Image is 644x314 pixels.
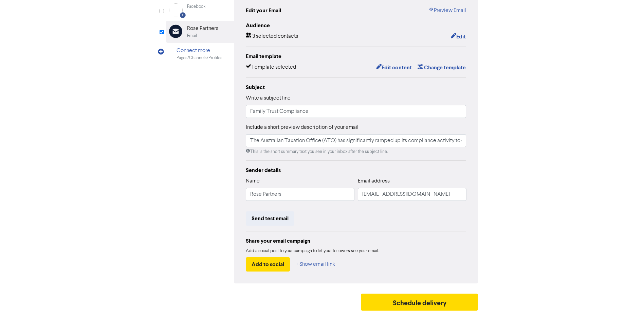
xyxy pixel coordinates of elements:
[246,52,466,60] div: Email template
[246,177,260,185] label: Name
[246,166,466,174] div: Sender details
[246,237,466,245] div: Share your email campaign
[187,3,205,10] div: Facebook
[187,33,197,39] div: Email
[177,47,222,55] div: Connect more
[246,63,296,72] div: Template selected
[246,149,466,155] div: This is the short summary text you see in your inbox after the subject line.
[376,63,412,72] button: Edit content
[610,281,644,314] iframe: Chat Widget
[246,83,466,91] div: Subject
[246,94,291,102] label: Write a subject line
[246,248,466,255] div: Add a social post to your campaign to let your followers see your email.
[295,257,335,272] button: + Show email link
[177,55,222,61] div: Pages/Channels/Profiles
[246,123,358,132] label: Include a short preview description of your email
[358,177,390,185] label: Email address
[246,257,290,272] button: Add to social
[169,3,183,17] img: Facebook
[166,43,234,65] div: Connect morePages/Channels/Profiles
[417,63,466,72] button: Change template
[166,21,234,43] div: Rose PartnersEmail
[246,6,281,15] div: Edit your Email
[246,32,298,41] div: 3 selected contacts
[246,211,294,226] button: Send test email
[361,294,478,311] button: Schedule delivery
[246,21,466,30] div: Audience
[450,32,466,41] button: Edit
[187,24,218,33] div: Rose Partners
[428,6,466,15] a: Preview Email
